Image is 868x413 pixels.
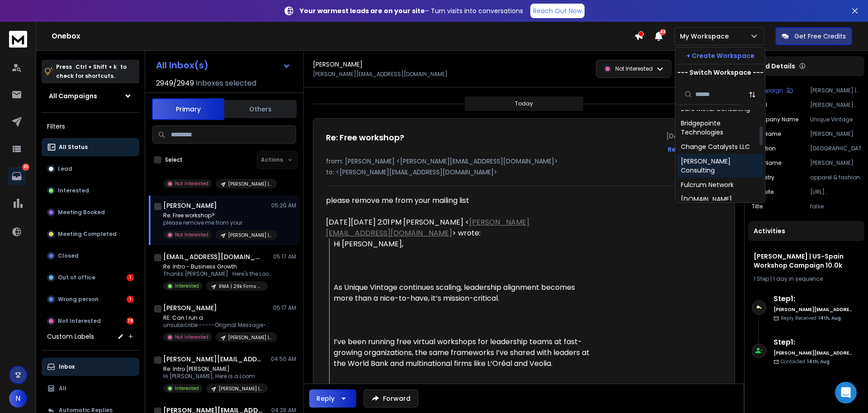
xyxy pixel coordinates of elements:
[42,225,139,243] button: Meeting Completed
[316,394,335,403] div: Reply
[326,217,590,239] div: [DATE][DATE] 2:01 PM [PERSON_NAME] < > wrote:
[163,365,268,373] p: Re: Intro [PERSON_NAME]
[127,296,134,303] div: 1
[810,145,861,152] p: [GEOGRAPHIC_DATA]
[42,312,139,330] button: Not Interested78
[681,119,759,137] div: Bridgepointe Technologies
[754,275,859,283] div: |
[273,304,296,312] p: 05:17 AM
[313,60,363,69] h1: [PERSON_NAME]
[196,78,256,89] h3: Inboxes selected
[59,363,75,370] p: Inbox
[175,180,208,187] p: Not Interested
[810,87,861,94] p: [PERSON_NAME] | US-Spain Workshop Campaign 10.0k
[42,203,139,221] button: Meeting Booked
[309,389,356,408] button: Reply
[810,159,861,167] p: [PERSON_NAME]
[58,165,72,173] p: Lead
[58,274,95,281] p: Out of office
[686,51,755,60] p: + Create Workspace
[752,130,781,138] p: First Name
[163,303,217,312] h1: [PERSON_NAME]
[163,270,272,278] p: Thanks [PERSON_NAME]. Here's the Loom video: [URL][DOMAIN_NAME] [[URL][DOMAIN_NAME]] I’m
[326,168,722,177] p: to: <[PERSON_NAME][EMAIL_ADDRESS][DOMAIN_NAME]>
[781,358,830,365] p: Contacted
[271,355,296,363] p: 04:50 AM
[163,252,263,261] h1: [EMAIL_ADDRESS][DOMAIN_NAME]
[163,314,272,322] p: RE: Can I run a
[58,209,105,216] p: Meeting Booked
[49,91,97,101] h1: All Campaigns
[42,182,139,200] button: Interested
[677,68,764,77] p: --- Switch Workspace ---
[42,269,139,287] button: Out of office1
[326,195,590,206] div: please remove me from your mailing list
[42,87,139,105] button: All Campaigns
[219,283,262,290] p: RMA | 29k Firms (General Team Info)
[56,62,127,81] p: Press to check for shortcuts.
[127,317,134,325] div: 78
[271,202,296,209] p: 05:20 AM
[58,231,117,238] p: Meeting Completed
[175,231,208,238] p: Not Interested
[668,145,686,154] button: Reply
[58,296,99,303] p: Wrong person
[774,306,853,313] h6: [PERSON_NAME][EMAIL_ADDRESS][DOMAIN_NAME]
[273,253,296,260] p: 05:17 AM
[794,32,846,41] p: Get Free Credits
[163,263,272,270] p: Re: Intro - Business Growth
[807,358,830,365] span: 14th, Aug
[835,382,857,403] div: Open Intercom Messenger
[326,157,722,166] p: from: [PERSON_NAME] <[PERSON_NAME][EMAIL_ADDRESS][DOMAIN_NAME]>
[42,138,139,156] button: All Status
[9,31,27,48] img: logo
[774,337,853,348] h6: Step 1 :
[156,61,208,70] h1: All Inbox(s)
[219,385,262,392] p: [PERSON_NAME] | 3.0K Healthcare C level
[775,27,852,45] button: Get Free Credits
[752,159,781,167] p: Last Name
[163,373,268,380] p: Hi [PERSON_NAME], Here is a Loom
[74,62,118,72] span: Ctrl + Shift + k
[818,315,841,322] span: 14th, Aug
[127,274,134,281] div: 1
[149,56,298,74] button: All Inbox(s)
[326,217,529,238] a: [PERSON_NAME][EMAIL_ADDRESS][DOMAIN_NAME]
[228,181,272,187] p: [PERSON_NAME] | US-Spain Workshop Campaign 10.0k
[363,389,418,408] button: Forward
[300,6,425,15] strong: Your warmest leads are on your site
[224,99,297,119] button: Others
[175,334,208,341] p: Not Interested
[163,219,272,226] p: please remove me from your
[300,6,523,15] p: – Turn visits into conversations
[175,283,199,289] p: Interested
[530,4,585,18] a: Reach Out Now
[752,116,798,123] p: Company Name
[754,275,769,283] span: 1 Step
[743,86,761,104] button: Sort by Sort A-Z
[9,389,27,408] button: N
[810,174,861,181] p: apparel & fashion
[680,32,732,41] p: My Workspace
[752,87,793,94] button: Campaign
[47,332,94,341] h3: Custom Labels
[752,87,783,94] p: Campaign
[163,201,217,210] h1: [PERSON_NAME]
[681,195,732,204] div: [DOMAIN_NAME]
[58,317,101,325] p: Not Interested
[515,100,533,107] p: Today
[42,247,139,265] button: Closed
[42,358,139,376] button: Inbox
[228,232,272,239] p: [PERSON_NAME] | US-Spain Workshop Campaign 10.0k
[42,160,139,178] button: Lead
[59,385,66,392] p: All
[152,98,224,120] button: Primary
[22,163,29,171] p: 80
[754,252,859,270] h1: [PERSON_NAME] | US-Spain Workshop Campaign 10.0k
[59,144,88,151] p: All Status
[675,48,765,64] button: + Create Workspace
[58,187,89,194] p: Interested
[660,29,666,35] span: 48
[773,275,823,283] span: 1 day in sequence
